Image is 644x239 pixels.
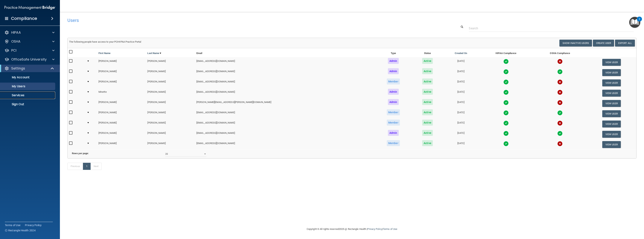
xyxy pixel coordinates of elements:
img: tick.e7d51cea.svg [503,69,509,74]
img: cross.ca9f0e7f.svg [557,100,563,105]
a: PCI [4,48,54,53]
td: [PERSON_NAME] [97,139,146,149]
img: cross.ca9f0e7f.svg [557,121,563,126]
p: Sign Out [2,102,54,106]
button: View User [602,79,621,86]
img: cross.ca9f0e7f.svg [557,79,563,85]
td: [EMAIL_ADDRESS][DOMAIN_NAME] [195,139,375,149]
img: tick.e7d51cea.svg [503,141,509,146]
td: [EMAIL_ADDRESS][DOMAIN_NAME] [195,88,375,98]
td: [PERSON_NAME] [97,98,146,109]
td: [PERSON_NAME][EMAIL_ADDRESS][PERSON_NAME][DOMAIN_NAME] [195,98,375,109]
td: [DATE] [443,88,479,98]
a: Privacy Policy [25,223,42,227]
td: [DATE] [443,98,479,109]
a: Next [90,163,102,170]
span: Active [422,120,433,126]
span: Ⓒ Rectangle Health 2024 [5,229,36,232]
td: [EMAIL_ADDRESS][DOMAIN_NAME] [195,109,375,119]
img: tick.e7d51cea.svg [503,100,509,105]
img: tick.e7d51cea.svg [503,59,509,64]
button: View User [602,59,621,66]
img: cross.ca9f0e7f.svg [557,59,563,64]
span: Active [422,78,433,84]
td: [PERSON_NAME] [146,98,195,109]
a: Last Name [147,51,161,55]
a: Settings [4,66,54,71]
img: tick.e7d51cea.svg [557,110,563,115]
span: Active [422,109,433,115]
div: Copyright © All rights reserved 2025 @ Rectangle Health | | [284,223,420,235]
td: [EMAIL_ADDRESS][DOMAIN_NAME] [195,57,375,67]
img: PMB logo [4,4,55,11]
button: View User [602,90,621,97]
a: Terms of Use [5,223,20,227]
td: Minette [97,88,146,98]
span: Member [387,78,400,84]
span: The following people have access to your PCIHIPAA Practice Portal [69,40,141,43]
a: OSHA [4,39,54,44]
img: tick.e7d51cea.svg [557,131,563,136]
td: [PERSON_NAME] [97,129,146,139]
button: View User [602,100,621,107]
th: OSHA Compliance [533,48,587,57]
img: cross.ca9f0e7f.svg [557,90,563,95]
td: [DATE] [443,119,479,129]
button: View User [602,110,621,117]
span: Admin [388,89,399,95]
b: Rows per page: [72,152,89,155]
a: Previous [67,163,83,170]
button: View User [602,141,621,148]
button: View User [602,121,621,127]
td: [DATE] [443,139,479,149]
td: [PERSON_NAME] [146,119,195,129]
td: [DATE] [443,109,479,119]
td: [PERSON_NAME] [97,109,146,119]
span: Admin [388,99,399,105]
img: cross.ca9f0e7f.svg [557,141,563,146]
td: [PERSON_NAME] [146,139,195,149]
td: [PERSON_NAME] [146,78,195,88]
td: [PERSON_NAME] [146,109,195,119]
td: [PERSON_NAME] [146,57,195,67]
span: Admin [388,58,399,64]
img: tick.e7d51cea.svg [503,110,509,115]
td: [DATE] [443,57,479,67]
div: 2 [639,19,640,24]
img: tick.e7d51cea.svg [503,121,509,126]
span: Active [422,89,433,95]
p: OSHA [11,39,21,44]
td: [DATE] [443,129,479,139]
p: OfficeSafe University [11,57,47,62]
img: tick.e7d51cea.svg [503,131,509,136]
button: View User [602,131,621,138]
a: Privacy Policy [367,228,382,230]
td: [DATE] [443,78,479,88]
span: Admin [388,130,399,136]
td: [PERSON_NAME] [97,78,146,88]
span: Member [387,109,400,115]
a: OfficeSafe University [4,57,54,62]
td: [PERSON_NAME] [146,67,195,78]
td: [PERSON_NAME] [146,88,195,98]
th: Type [375,48,412,57]
img: tick.e7d51cea.svg [557,69,563,74]
iframe: Drift Widget Chat Controller [579,212,640,227]
th: Status [412,48,443,57]
span: Active [422,130,433,136]
h4: Users [67,18,397,23]
span: Member [387,120,400,126]
button: Show Inactive Users [559,40,592,47]
button: Open Resource Center, 2 new notifications [629,17,640,28]
h4: Compliance [11,16,37,21]
th: Email [195,48,375,57]
td: [EMAIL_ADDRESS][DOMAIN_NAME] [195,129,375,139]
p: My Users [2,84,54,88]
span: Admin [388,68,399,74]
p: HIPAA [11,30,21,35]
td: [EMAIL_ADDRESS][DOMAIN_NAME] [195,119,375,129]
input: Search [469,25,634,32]
p: Settings [11,66,25,71]
td: [PERSON_NAME] [97,67,146,78]
span: Member [387,140,400,146]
